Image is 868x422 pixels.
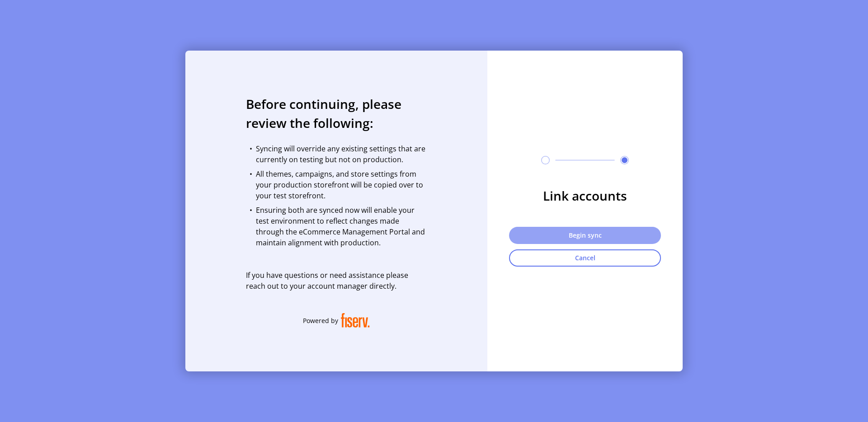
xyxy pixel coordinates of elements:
[246,270,427,291] span: If you have questions or need assistance please reach out to your account manager directly.
[509,227,661,244] button: Begin sync
[250,205,252,216] span: •
[250,143,252,154] span: •
[303,316,338,325] span: Powered by
[256,143,427,165] span: Syncing will override any existing settings that are currently on testing but not on production.
[256,205,427,248] span: Ensuring both are synced now will enable your test environment to reflect changes made through th...
[509,186,661,205] h3: Link accounts
[256,169,427,201] span: All themes, campaigns, and store settings from your production storefront will be copied over to ...
[509,249,661,267] button: Cancel
[250,169,252,179] span: •
[246,94,548,132] h3: Before continuing, please review the following:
